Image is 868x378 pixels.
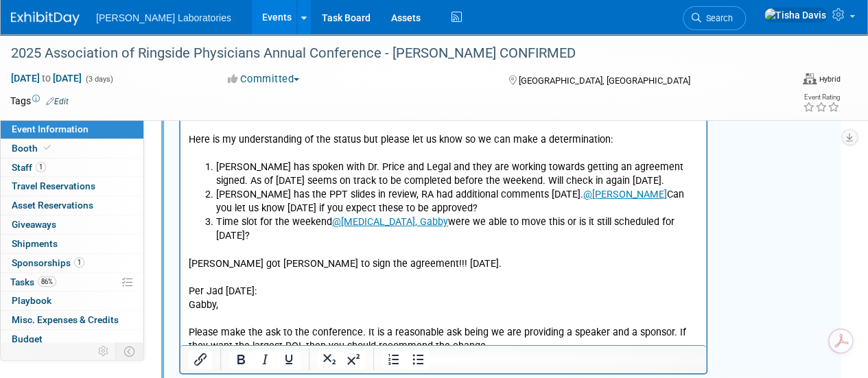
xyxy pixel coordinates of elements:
[137,213,410,224] b: 2025 ASSOCIATION OF RINGSIDE PHYSICIANS CONFERENCE
[1,273,143,292] a: Tasks86%
[277,350,301,369] button: Underline
[12,219,56,230] span: Giveaways
[1,120,143,139] a: Event Information
[92,342,116,360] td: Personalize Event Tab Strip
[1,139,143,158] a: Booth
[36,350,518,364] li: HCP requested Dr. Price
[819,74,841,84] div: Hybrid
[36,253,518,267] li: What is the event date? [DATE]-[DATE] in [GEOGRAPHIC_DATA], [GEOGRAPHIC_DATA]
[253,350,277,369] button: Italic
[1,292,143,310] a: Playbook
[116,342,144,360] td: Toggle Event Tabs
[803,94,840,101] div: Event Rating
[36,162,46,172] span: 1
[10,72,82,84] span: [DATE] [DATE]
[1,158,143,177] a: Staff1
[1,235,143,253] a: Shipments
[318,350,341,369] button: Subscript
[40,73,53,84] span: to
[38,276,56,287] span: 86%
[12,295,51,306] span: Playbook
[803,73,817,84] img: Format-Hybrid.png
[44,144,51,152] i: Booth reservation complete
[6,41,770,66] div: 2025 Association of Ringside Physicians Annual Conference - [PERSON_NAME] CONFIRMED
[12,257,84,268] span: Sponsorships
[342,350,365,369] button: Superscript
[1,311,143,329] a: Misc. Expenses & Credits
[36,226,518,253] li: In-person, Virtual or Hybrid: The event is in-person, however, if Dr. Price is out of pocket and ...
[8,212,518,226] p: · Name of Event:
[189,350,212,369] button: Insert/edit link
[382,350,406,369] button: Numbered list
[12,123,89,134] span: Event Information
[1,177,143,196] a: Travel Reservations
[223,72,305,86] button: Committed
[1,215,143,234] a: Giveaways
[803,71,841,85] div: Event Format
[12,200,93,211] span: Asset Reservations
[11,12,80,25] img: ExhibitDay
[84,75,113,84] span: (3 days)
[36,364,518,377] li: What is the topic of the talk? TBI
[12,162,46,173] span: Staff
[8,5,518,185] p: [PERSON_NAME][MEDICAL_DATA] reached out [DATE]: Hello [PERSON_NAME], I hope all is well. We were ...
[12,333,43,344] span: Budget
[36,267,518,294] li: What is the event start and end times? And please state the time zone. TBD, time zone is Pacific ...
[12,180,95,191] span: Travel Reservations
[8,75,243,86] a: Our Conferences - Association of Ringside Physicians
[36,185,518,212] li: Requester’s Name, Region, E-mail and Cell number: Gabby [MEDICAL_DATA], [GEOGRAPHIC_DATA], [PHONE...
[701,13,733,23] span: Search
[12,314,119,325] span: Misc. Expenses & Credits
[764,8,827,23] img: Tisha Davis
[518,75,690,86] span: [GEOGRAPHIC_DATA], [GEOGRAPHIC_DATA]
[1,330,143,349] a: Budget
[1,254,143,272] a: Sponsorships1
[74,257,84,268] span: 1
[719,71,841,92] div: Event Format
[229,350,253,369] button: Bold
[12,238,58,249] span: Shipments
[10,94,69,108] td: Tags
[683,6,746,30] a: Search
[36,295,518,350] li: What is the purpose of the event? Why is this talk needed? Please give some details for HCP to co...
[46,97,69,106] a: Edit
[12,143,54,154] span: Booth
[1,196,143,215] a: Asset Reservations
[10,276,56,287] span: Tasks
[406,350,430,369] button: Bullet list
[96,12,231,23] span: [PERSON_NAME] Laboratories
